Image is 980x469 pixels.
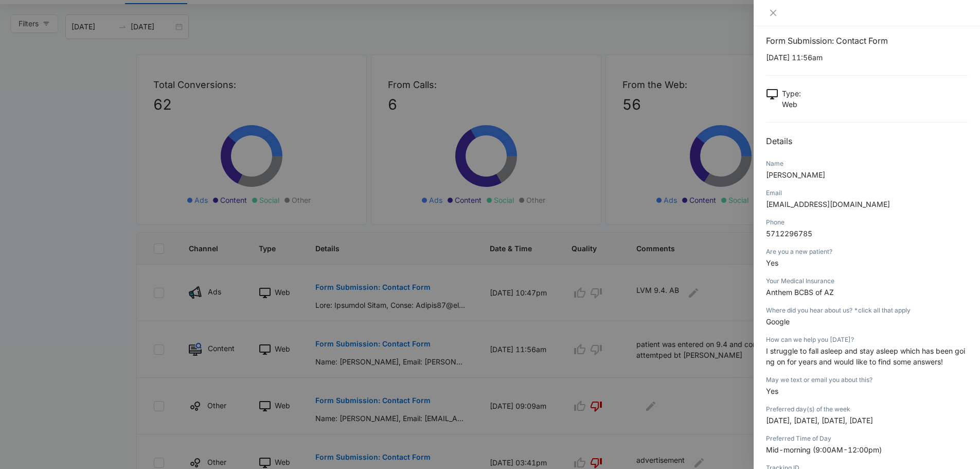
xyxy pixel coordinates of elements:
[766,258,778,267] span: Yes
[766,52,968,63] p: [DATE] 11:56am
[766,159,968,168] div: Name
[766,229,812,238] span: 5712296785
[766,445,882,454] span: Mid-morning (9:00AM-12:00pm)
[766,317,790,326] span: Google
[766,8,780,18] button: Close
[766,335,968,344] div: How can we help you [DATE]?
[766,218,968,227] div: Phone
[766,188,968,198] div: Email
[766,416,873,425] span: [DATE], [DATE], [DATE], [DATE]
[766,200,890,209] span: [EMAIL_ADDRESS][DOMAIN_NAME]
[766,375,968,385] div: May we text or email you about this?
[782,99,801,110] p: Web
[766,346,965,366] span: I struggle to fall asleep and stay asleep which has been going on for years and would like to fin...
[769,9,777,17] span: close
[766,135,968,147] h2: Details
[766,170,825,179] span: [PERSON_NAME]
[766,276,968,286] div: Your Medical Insurance
[766,387,778,395] span: Yes
[766,247,968,256] div: Are you a new patient?
[782,88,801,99] p: Type :
[766,288,834,297] span: Anthem BCBS of AZ
[766,306,968,315] div: Where did you hear about us? *click all that apply
[766,405,968,414] div: Preferred day(s) of the week
[766,34,968,47] h1: Form Submission: Contact Form
[766,434,968,443] div: Preferred Time of Day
